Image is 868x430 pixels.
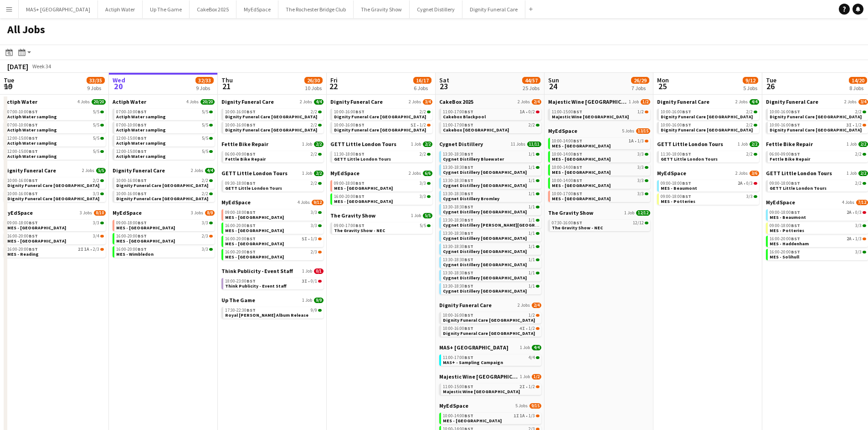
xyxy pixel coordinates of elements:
a: 10:00-14:00BST3/3MES - [GEOGRAPHIC_DATA] [552,151,648,162]
span: Dignity Funeral Care Southampton [225,127,317,133]
span: Actiph Water sampling [116,127,166,133]
div: Dignity Funeral Care2 Jobs5/510:00-16:00BST2/2Dignity Funeral Care [GEOGRAPHIC_DATA]10:00-16:00BS... [4,167,106,209]
span: BST [464,177,473,183]
span: 10:00-16:00 [225,110,256,114]
span: BST [573,177,582,183]
span: 2/2 [423,142,432,147]
span: 13:30-18:30 [443,152,473,157]
button: The Rochester Bridge Club [278,0,354,18]
span: 2/2 [311,110,317,114]
span: 10:00-16:00 [661,110,691,114]
span: GETT Little London Tours [770,185,827,191]
span: BST [464,164,473,170]
a: GETT Little London Tours1 Job2/2 [657,141,759,147]
a: 10:00-16:00BST2/2Dignity Funeral Care [GEOGRAPHIC_DATA] [770,109,866,119]
span: 07:00-10:00 [7,123,38,127]
span: 2/2 [420,152,426,157]
a: Actiph Water4 Jobs20/20 [113,98,215,105]
span: GETT Little London Tours [334,156,391,162]
span: BST [29,177,38,183]
span: 1 Job [302,171,312,176]
span: 3/6 [750,171,759,176]
span: 1/1 [529,178,535,183]
a: MyEdSpace5 Jobs13/15 [548,127,650,134]
span: Actiph Water sampling [116,114,166,120]
a: 10:00-16:00BST2/2Dignity Funeral Care [GEOGRAPHIC_DATA] [7,177,104,188]
span: 2/2 [858,171,868,176]
span: Actiph Water [4,98,37,105]
span: 10:00-16:00 [770,110,800,114]
div: Dignity Funeral Care2 Jobs4/410:00-16:00BST2/2Dignity Funeral Care [GEOGRAPHIC_DATA]10:00-16:00BS... [221,98,324,141]
span: GETT Little London Tours [221,170,288,177]
span: 5/5 [202,149,208,154]
span: Cygnet Distillery Brighton [443,169,527,175]
div: • [770,123,866,127]
span: 13:30-18:30 [443,165,473,170]
a: GETT Little London Tours1 Job2/2 [330,141,432,147]
div: CakeBox 20252 Jobs2/411:00-17:00BST1A•0/2Cakebox Blackpool11:00-17:00BST2/2Cakebox [GEOGRAPHIC_DATA] [439,98,541,141]
span: Dignity Funeral Care [113,167,165,174]
span: 0/3 [746,181,753,186]
span: Dignity Funeral Care Aberdeen [225,114,317,120]
span: BST [138,135,147,141]
span: 2 Jobs [409,171,421,176]
span: MyEdSpace [548,127,577,134]
span: BST [682,122,691,128]
span: 2 Jobs [844,99,857,105]
span: MES - Coventry [552,156,611,162]
span: 0/2 [529,110,535,114]
span: BST [464,109,473,115]
span: BST [138,148,147,154]
div: Cygnet Distillery11 Jobs11/1113:30-18:30BST1/1Cygnet Distillery Bluewater13:30-18:30BST1/1Cygnet ... [439,141,541,302]
span: 11:30-18:00 [334,152,365,157]
span: 09:00-18:00 [334,181,365,186]
span: 4/4 [205,168,215,173]
span: 2/2 [93,178,99,183]
span: 5 Jobs [622,128,634,134]
span: BST [464,122,473,128]
span: 3/4 [423,99,432,105]
span: 10:00-16:00 [334,110,365,114]
span: Cygnet Distillery [439,141,483,147]
span: Fettle Bike Repair [225,156,266,162]
span: 09:00-18:00 [661,181,691,186]
span: 11/11 [527,142,541,147]
span: 11:00-17:00 [443,110,473,114]
span: MES - Camberley Town Centre [552,143,611,149]
button: MyEdSpace [236,0,278,18]
a: 06:00-09:00BST2/2Fettle Bike Repair [770,151,866,162]
span: 1 Job [738,142,748,147]
a: Dignity Funeral Care2 Jobs4/4 [113,167,215,174]
a: 11:00-17:00BST2/2Cakebox [GEOGRAPHIC_DATA] [443,122,539,132]
a: 09:30-18:00BST2/2GETT Little London Tours [225,180,322,191]
span: Fettle Bike Repair [221,141,268,147]
span: 1/2 [641,99,650,105]
span: Fettle Bike Repair [766,141,813,147]
span: Dignity Funeral Care Aberdeen [7,182,99,188]
span: Dignity Funeral Care [221,98,274,105]
span: 5/5 [93,123,99,127]
span: 11:00-17:00 [443,123,473,127]
span: 5I [411,123,416,127]
span: BST [247,180,256,186]
div: • [443,110,539,114]
span: BST [791,109,800,115]
span: BST [464,151,473,157]
a: Dignity Funeral Care2 Jobs3/4 [766,98,868,105]
span: 2 Jobs [300,99,312,105]
span: GETT Little London Tours [661,156,718,162]
span: BST [682,151,691,157]
span: 10:00-16:00 [661,123,691,127]
a: 10:00-16:00BST2/2Dignity Funeral Care [GEOGRAPHIC_DATA] [661,122,757,132]
span: 20/20 [92,99,106,105]
span: MyEdSpace [657,170,686,177]
div: Dignity Funeral Care2 Jobs3/410:00-16:00BST2/2Dignity Funeral Care [GEOGRAPHIC_DATA]10:00-16:00BS... [766,98,868,141]
span: BST [791,122,800,128]
span: Actiph Water sampling [116,140,166,146]
span: BST [355,151,365,157]
span: Fettle Bike Repair [770,156,810,162]
a: 13:30-18:30BST1/1Cygnet Distillery Bluewater [443,151,539,162]
span: 12:00-15:00 [7,149,38,154]
span: 2/2 [314,142,324,147]
span: 20/20 [200,99,215,105]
